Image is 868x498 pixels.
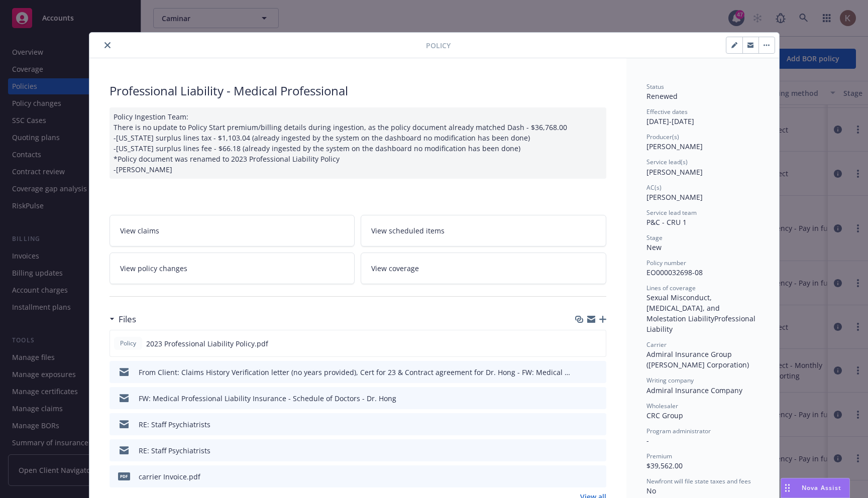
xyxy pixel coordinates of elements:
span: View claims [120,225,159,236]
span: Professional Liability [646,314,757,334]
div: Drag to move [781,478,794,497]
span: Policy [118,339,138,348]
span: [PERSON_NAME] [646,167,703,177]
span: pdf [118,472,130,480]
button: download file [577,419,585,430]
span: [PERSON_NAME] [646,192,703,202]
span: Service lead(s) [646,158,688,166]
div: Policy Ingestion Team: There is no update to Policy Start premium/billing details during ingestio... [110,107,606,179]
span: No [646,486,656,495]
span: Policy [426,40,451,51]
span: New [646,242,662,252]
button: download file [577,393,585,404]
button: download file [577,338,585,349]
span: [PERSON_NAME] [646,142,703,151]
a: View policy changes [110,253,355,284]
span: $39,562.00 [646,461,683,470]
span: Policy number [646,259,686,267]
span: - [646,436,649,445]
span: CRC Group [646,411,683,420]
span: Admiral Insurance Company [646,386,742,395]
span: Program administrator [646,427,711,435]
button: preview file [593,338,602,349]
span: Nova Assist [802,483,841,492]
span: EO000032698-08 [646,268,703,277]
span: Premium [646,452,672,460]
div: [DATE] - [DATE] [646,107,759,127]
span: Renewed [646,91,678,101]
span: View policy changes [120,263,187,274]
span: Sexual Misconduct, [MEDICAL_DATA], and Molestation Liability [646,293,722,323]
button: download file [577,367,585,378]
div: RE: Staff Psychiatrists [139,445,210,456]
div: Files [110,313,136,326]
button: preview file [593,471,602,482]
a: View claims [110,215,355,246]
a: View scheduled items [361,215,606,246]
div: FW: Medical Professional Liability Insurance - Schedule of Doctors - Dr. Hong [139,393,396,404]
div: Professional Liability - Medical Professional [110,82,606,99]
span: Service lead team [646,208,697,217]
button: download file [577,445,585,456]
span: Status [646,82,664,91]
span: P&C - CRU 1 [646,217,687,227]
span: Newfront will file state taxes and fees [646,477,751,485]
button: Nova Assist [781,478,850,498]
button: close [101,39,114,51]
span: AC(s) [646,183,662,192]
span: View coverage [371,263,419,274]
button: preview file [593,367,602,378]
a: View coverage [361,253,606,284]
span: Effective dates [646,107,688,116]
span: View scheduled items [371,225,445,236]
span: Admiral Insurance Group ([PERSON_NAME] Corporation) [646,349,749,369]
span: Producer(s) [646,133,679,141]
span: 2023 Professional Liability Policy.pdf [146,338,268,349]
span: Wholesaler [646,402,678,410]
span: Writing company [646,376,694,385]
h3: Files [119,313,136,326]
div: From Client: Claims History Verification letter (no years provided), Cert for 23 & Contract agree... [139,367,573,378]
button: preview file [593,445,602,456]
button: preview file [593,419,602,430]
span: Lines of coverage [646,284,696,292]
button: download file [577,471,585,482]
button: preview file [593,393,602,404]
span: Carrier [646,340,667,349]
div: RE: Staff Psychiatrists [139,419,210,430]
div: carrier Invoice.pdf [139,471,200,482]
span: Stage [646,233,663,242]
